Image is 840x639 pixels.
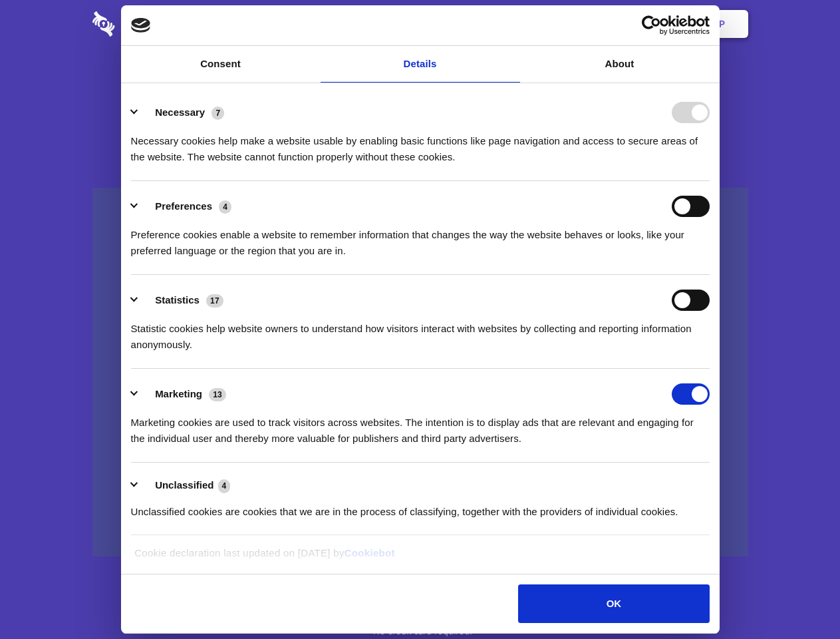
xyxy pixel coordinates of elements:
button: Preferences (4) [131,196,240,217]
h4: Auto-redaction of sensitive data, encrypted data sharing and self-destructing private chats. Shar... [92,121,748,165]
div: Statistic cookies help website owners to understand how visitors interact with websites by collec... [131,311,710,353]
a: Details [321,46,520,83]
button: Necessary (7) [131,102,233,123]
a: Pricing [390,3,448,45]
button: Unclassified (4) [131,477,239,494]
div: Unclassified cookies are cookies that we are in the process of classifying, together with the pro... [131,494,710,520]
span: 4 [219,200,231,214]
span: 7 [211,106,224,120]
a: Usercentrics Cookiebot - opens in a new window [593,15,710,35]
a: Consent [121,46,321,83]
span: 4 [218,479,231,493]
a: Contact [539,3,601,45]
div: Preference cookies enable a website to remember information that changes the way the website beha... [131,217,710,259]
div: Necessary cookies help make a website usable by enabling basic functions like page navigation and... [131,123,710,165]
img: logo-wordmark-white-trans-d4663122ce5f474addd5e946df7df03e33cb6a1c49d2221995e7729f52c070b2.svg [92,11,206,37]
iframe: Drift Widget Chat Controller [773,572,824,623]
a: About [520,46,720,83]
label: Marketing [155,388,202,399]
label: Preferences [155,200,212,212]
label: Statistics [155,294,200,306]
a: Login [603,3,661,45]
button: Marketing (13) [131,383,235,405]
img: logo [131,18,151,33]
a: Wistia video thumbnail [92,188,748,557]
span: 13 [209,388,226,401]
button: OK [518,584,709,623]
a: Cookiebot [345,547,395,558]
div: Cookie declaration last updated on [DATE] by [124,545,716,571]
div: Marketing cookies are used to track visitors across websites. The intention is to display ads tha... [131,405,710,447]
span: 17 [206,294,223,308]
label: Necessary [155,106,205,118]
h1: Eliminate Slack Data Loss. [92,60,748,108]
button: Statistics (17) [131,290,232,311]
